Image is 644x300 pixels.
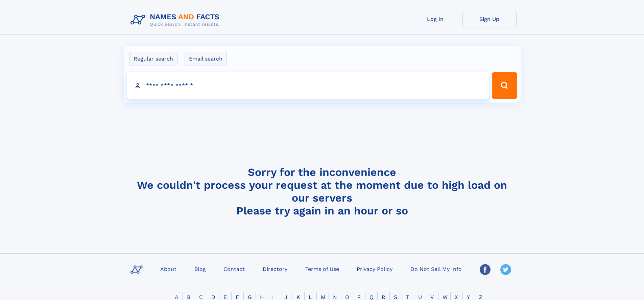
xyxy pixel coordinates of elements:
a: Sign Up [462,11,517,27]
a: Do Not Sell My Info [408,264,464,274]
h4: Sorry for the inconvenience We couldn't process your request at the moment due to high load on ou... [128,166,517,217]
a: Terms of Use [303,264,342,274]
a: Log In [408,11,462,27]
img: Logo Names and Facts [128,11,225,29]
a: Directory [260,264,290,274]
label: Regular search [129,52,177,66]
img: Facebook [480,264,491,275]
button: Search Button [492,72,517,99]
label: Email search [185,52,227,66]
a: About [158,264,179,274]
input: search input [127,72,489,99]
img: Twitter [500,264,511,275]
a: Blog [192,264,209,274]
a: Privacy Policy [354,264,395,274]
a: Contact [221,264,247,274]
